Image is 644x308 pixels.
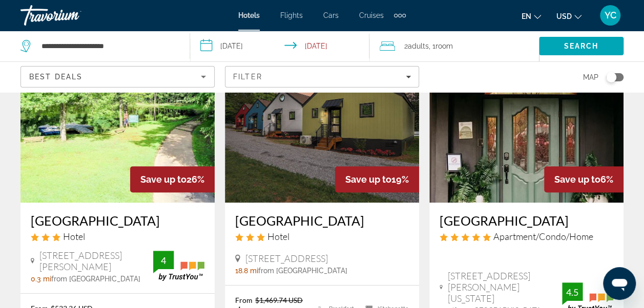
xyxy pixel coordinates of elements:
[31,231,204,242] div: 3 star Hotel
[190,31,370,61] button: Select check in and out date
[235,267,258,275] span: 18.8 mi
[235,296,253,304] span: From
[29,73,82,81] span: Best Deals
[562,286,583,298] div: 4.5
[140,174,186,185] span: Save up to
[280,11,303,19] a: Flights
[522,12,531,20] span: en
[603,267,636,300] iframe: Button to launch messaging window
[597,5,624,26] button: User Menu
[255,296,303,304] del: $1,469.74 USD
[63,231,85,242] span: Hotel
[345,174,391,185] span: Save up to
[539,37,624,55] button: Search
[258,267,347,275] span: from [GEOGRAPHIC_DATA]
[267,231,289,242] span: Hotel
[493,231,593,242] span: Apartment/Condo/Home
[323,11,339,19] a: Cars
[429,39,624,203] img: Sylvan Valley Lodge
[20,2,123,29] a: Travorium
[130,166,215,192] div: 26%
[31,275,51,283] span: 0.3 mi
[51,275,140,283] span: from [GEOGRAPHIC_DATA]
[440,213,613,228] a: [GEOGRAPHIC_DATA]
[554,174,600,185] span: Save up to
[556,9,581,24] button: Change currency
[245,253,328,264] span: [STREET_ADDRESS]
[394,7,406,24] button: Extra navigation items
[235,213,409,228] a: [GEOGRAPHIC_DATA]
[225,66,419,87] button: Filters
[429,39,453,53] span: , 1
[235,231,409,242] div: 3 star Hotel
[408,42,429,50] span: Adults
[29,71,206,83] mat-select: Sort by
[544,166,624,192] div: 6%
[598,73,624,82] button: Toggle map
[605,10,616,20] span: YC
[31,213,204,228] a: [GEOGRAPHIC_DATA]
[238,11,260,19] a: Hotels
[440,231,613,242] div: 5 star Apartment
[522,9,541,24] button: Change language
[153,254,174,267] div: 4
[583,70,598,84] span: Map
[448,270,562,304] span: [STREET_ADDRESS][PERSON_NAME][US_STATE]
[369,31,539,61] button: Travelers: 2 adults, 0 children
[39,250,153,272] span: [STREET_ADDRESS][PERSON_NAME]
[404,39,429,53] span: 2
[556,12,572,20] span: USD
[153,251,204,281] img: TrustYou guest rating badge
[233,73,262,81] span: Filter
[435,42,453,50] span: Room
[40,38,174,54] input: Search hotel destination
[335,166,419,192] div: 19%
[564,42,599,50] span: Search
[225,39,419,203] img: Tranquille Resort
[359,11,384,19] a: Cruises
[20,39,215,203] img: Alpine Crest Resort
